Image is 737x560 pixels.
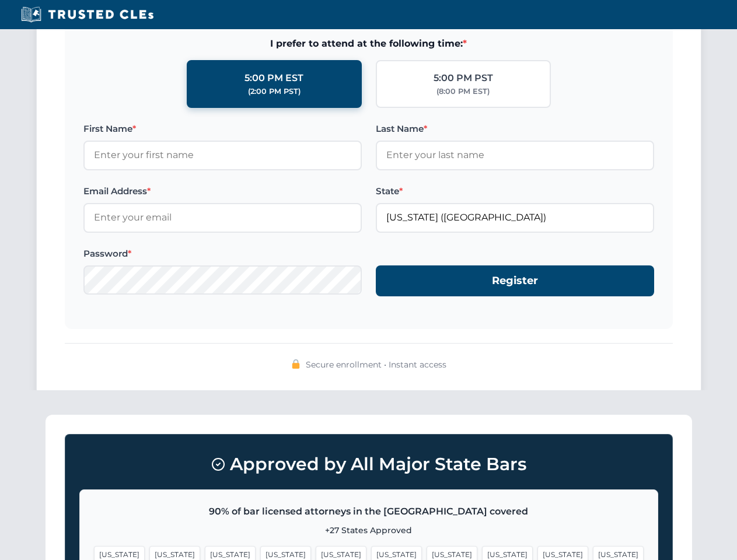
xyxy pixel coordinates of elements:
[434,71,493,86] div: 5:00 PM PST
[376,184,654,198] label: State
[248,86,301,97] div: (2:00 PM PST)
[376,203,654,232] input: Florida (FL)
[244,71,303,86] div: 5:00 PM EST
[376,122,654,136] label: Last Name
[306,358,446,371] span: Secure enrollment • Instant access
[83,36,654,51] span: I prefer to attend at the following time:
[376,265,654,296] button: Register
[94,504,644,519] p: 90% of bar licensed attorneys in the [GEOGRAPHIC_DATA] covered
[83,122,362,136] label: First Name
[291,359,301,369] img: 🔒
[83,203,362,232] input: Enter your email
[79,449,658,480] h3: Approved by All Major State Bars
[94,524,644,537] p: +27 States Approved
[18,6,157,23] img: Trusted CLEs
[376,141,654,170] input: Enter your last name
[436,86,490,97] div: (8:00 PM EST)
[83,247,362,261] label: Password
[83,141,362,170] input: Enter your first name
[83,184,362,198] label: Email Address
